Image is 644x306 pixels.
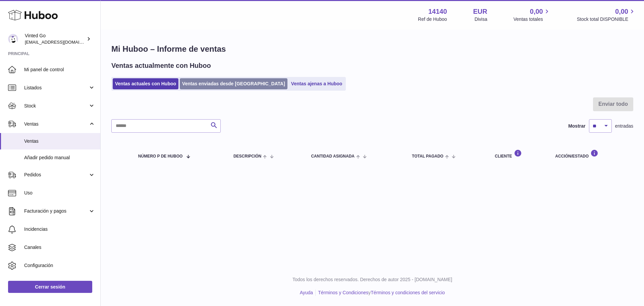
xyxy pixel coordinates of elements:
p: Todos los derechos reservados. Derechos de autor 2025 - [DOMAIN_NAME] [106,276,639,283]
div: Ref de Huboo [418,16,447,23]
strong: 14140 [428,7,447,16]
span: Ventas [24,121,88,127]
span: Pedidos [24,172,88,178]
label: Mostrar [568,123,585,129]
img: internalAdmin-14140@internal.huboo.com [8,34,18,44]
div: Acción/Estado [555,149,627,159]
a: Cerrar sesión [8,281,92,293]
div: Divisa [475,16,487,23]
h2: Ventas actualmente con Huboo [111,61,211,70]
div: Vinted Go [25,33,85,45]
span: Listados [24,85,88,91]
span: Stock total DISPONIBLE [577,16,636,23]
span: entradas [615,123,633,129]
a: Ventas enviadas desde [GEOGRAPHIC_DATA] [180,78,287,89]
span: Incidencias [24,226,95,232]
span: Stock [24,103,88,109]
span: [EMAIL_ADDRESS][DOMAIN_NAME] [25,39,99,45]
h1: Mi Huboo – Informe de ventas [111,44,633,54]
span: Cantidad ASIGNADA [311,154,355,159]
span: Uso [24,190,95,196]
a: Ventas actuales con Huboo [113,78,178,89]
a: Ayuda [300,290,313,295]
a: Términos y Condiciones [318,290,368,295]
span: número P de Huboo [138,154,182,159]
a: 0,00 Stock total DISPONIBLE [577,7,636,23]
span: 0,00 [530,7,543,16]
strong: EUR [473,7,487,16]
span: Canales [24,244,95,251]
span: Facturación y pagos [24,208,88,214]
span: Ventas [24,138,95,144]
span: Añadir pedido manual [24,155,95,161]
span: Configuración [24,262,95,269]
span: Mi panel de control [24,67,95,73]
span: 0,00 [615,7,628,16]
a: Términos y condiciones del servicio [371,290,445,295]
span: Ventas totales [514,16,551,23]
a: Ventas ajenas a Huboo [289,78,345,89]
a: 0,00 Ventas totales [514,7,551,23]
div: Cliente [495,149,542,159]
span: Descripción [233,154,261,159]
span: Total pagado [412,154,443,159]
li: y [316,290,445,296]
